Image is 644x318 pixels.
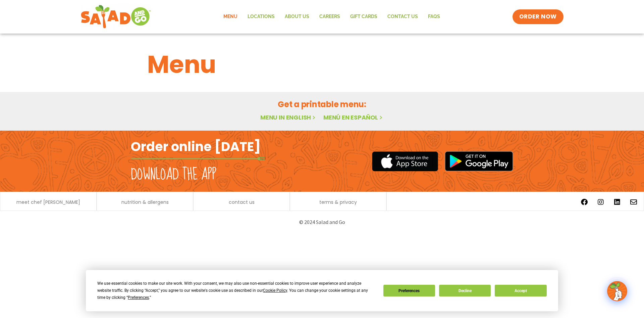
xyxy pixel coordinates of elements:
[319,200,357,205] a: terms & privacy
[382,9,423,25] a: Contact Us
[263,288,287,293] span: Cookie Policy
[383,285,435,297] button: Preferences
[229,200,255,205] a: contact us
[445,151,513,171] img: google_play
[513,9,563,24] a: ORDER NOW
[519,13,557,21] span: ORDER NOW
[439,285,491,297] button: Decline
[86,270,558,311] div: Cookie Consent Prompt
[16,200,80,205] a: meet chef [PERSON_NAME]
[147,98,497,110] h2: Get a printable menu:
[372,150,438,172] img: appstore
[128,295,149,300] span: Preferences
[243,9,280,25] a: Locations
[280,9,314,25] a: About Us
[218,9,243,25] a: Menu
[131,157,265,161] img: fork
[131,138,261,155] h2: Order online [DATE]
[323,113,384,122] a: Menú en español
[80,3,151,30] img: new-SAG-logo-768×292
[314,9,345,25] a: Careers
[260,113,317,122] a: Menu in English
[218,9,445,25] nav: Menu
[345,9,382,25] a: GIFT CARDS
[423,9,445,25] a: FAQs
[131,165,216,184] h2: Download the app
[147,46,497,83] h1: Menu
[134,218,510,227] p: © 2024 Salad and Go
[495,285,546,297] button: Accept
[121,200,169,205] a: nutrition & allergens
[97,280,375,301] div: We use essential cookies to make our site work. With your consent, we may also use non-essential ...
